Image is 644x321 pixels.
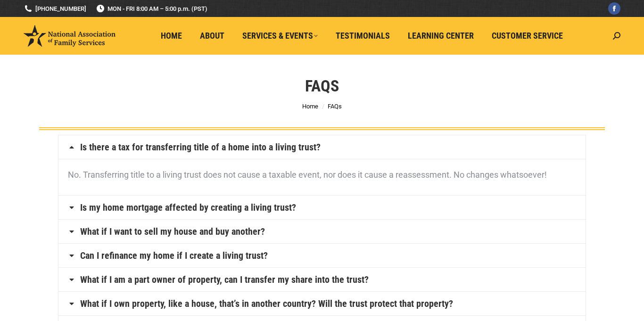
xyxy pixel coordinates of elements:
a: Is my home mortgage affected by creating a living trust? [80,203,296,212]
span: Services & Events [242,31,318,41]
span: Customer Service [492,31,563,41]
a: What if I am a part owner of property, can I transfer my share into the trust? [80,275,369,284]
a: Customer Service [485,27,570,45]
span: MON - FRI 8:00 AM – 5:00 p.m. (PST) [96,4,207,13]
h1: FAQs [305,75,339,96]
img: National Association of Family Services [24,25,116,47]
a: Facebook page opens in new window [608,2,620,15]
a: About [193,27,231,45]
span: Testimonials [336,31,390,41]
a: Is there a tax for transferring title of a home into a living trust? [80,142,321,152]
a: Home [302,103,318,110]
a: Testimonials [329,27,396,45]
span: FAQs [328,103,342,110]
span: Learning Center [408,31,474,41]
a: What if I want to sell my house and buy another? [80,227,265,236]
a: [PHONE_NUMBER] [24,4,86,13]
a: Learning Center [401,27,480,45]
a: Home [154,27,189,45]
a: What if I own property, like a house, that’s in another country? Will the trust protect that prop... [80,299,453,308]
a: Can I refinance my home if I create a living trust? [80,251,268,260]
span: About [200,31,224,41]
span: Home [161,31,182,41]
p: No. Transferring title to a living trust does not cause a taxable event, nor does it cause a reas... [68,166,576,183]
